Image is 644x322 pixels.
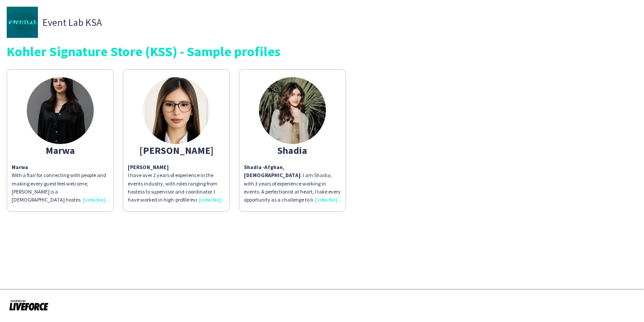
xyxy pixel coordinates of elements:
[244,164,264,170] strong: Shadia -
[128,163,225,204] p: I have over 2 years of experience in the events industry, with roles ranging from hostess to supe...
[259,77,326,144] img: thumb-672a4f785de2f.jpeg
[128,164,169,170] b: [PERSON_NAME]
[244,163,341,204] div: : I am Shadia, with 3 years of experience working in events. A perfectionist at heart, I take eve...
[244,164,301,178] strong: Afghan, [DEMOGRAPHIC_DATA]
[27,77,94,144] img: thumb-67fbf562a4e05.jpeg
[7,7,38,38] img: thumb-d0a7b56f-9e14-4e4b-94db-6d54a60d8988.jpg
[143,77,210,144] img: thumb-672cc00e28614.jpeg
[9,299,49,311] img: Powered by Liveforce
[7,45,637,58] div: Kohler Signature Store (KSS) - Sample profiles
[244,146,341,154] div: Shadia
[12,146,109,154] div: Marwa
[42,18,102,26] span: Event Lab KSA
[128,146,225,154] div: [PERSON_NAME]
[12,164,28,170] b: Marwa
[12,163,109,204] p: With a flair for connecting with people and making every guest feel welcome, [PERSON_NAME] is a [...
